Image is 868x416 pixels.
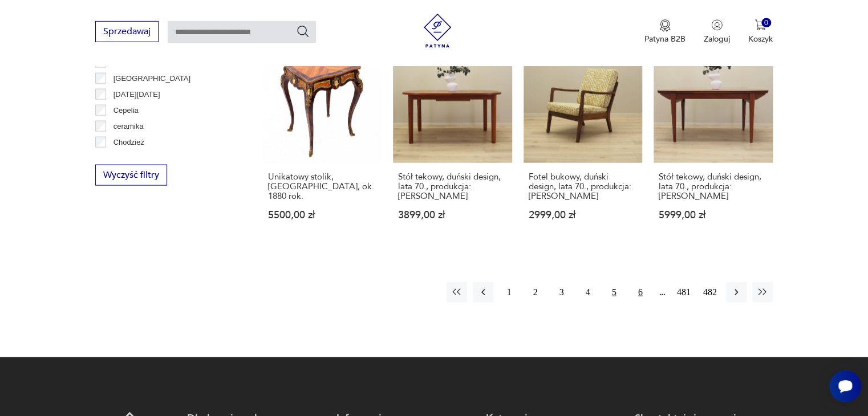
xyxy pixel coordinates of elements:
a: Sprzedawaj [95,28,159,36]
a: Ikona medaluPatyna B2B [644,19,686,44]
p: [DATE][DATE] [113,88,160,101]
h3: Fotel bukowy, duński design, lata 70., produkcja: [PERSON_NAME] [529,172,638,201]
h3: Stół tekowy, duński design, lata 70., produkcja: [PERSON_NAME] [659,172,768,201]
button: Szukaj [296,25,310,38]
button: 482 [700,282,720,303]
button: 481 [674,282,694,303]
p: Patyna B2B [644,34,686,44]
button: 0Koszyk [748,19,773,44]
p: [GEOGRAPHIC_DATA] [113,72,190,85]
button: Zaloguj [704,19,730,44]
button: 3 [551,282,572,303]
p: 3899,00 zł [398,210,507,220]
p: Zaloguj [704,34,730,44]
img: Patyna - sklep z meblami i dekoracjami vintage [420,14,455,48]
img: Ikona medalu [659,19,671,32]
h3: Stół tekowy, duński design, lata 70., produkcja: [PERSON_NAME] [398,172,507,201]
p: 2999,00 zł [529,210,638,220]
iframe: Smartsupp widget button [829,370,861,402]
p: 5500,00 zł [267,210,376,220]
button: 5 [604,282,624,303]
h3: Unikatowy stolik, [GEOGRAPHIC_DATA], ok. 1880 rok. [267,172,376,201]
button: 4 [578,282,598,303]
p: ceramika [113,120,144,133]
p: 5999,00 zł [659,210,768,220]
div: 0 [761,18,771,28]
a: Fotel bukowy, duński design, lata 70., produkcja: DaniaFotel bukowy, duński design, lata 70., pro... [524,44,643,243]
p: Koszyk [748,34,773,44]
img: Ikonka użytkownika [711,19,723,31]
a: Stół tekowy, duński design, lata 70., produkcja: DaniaStół tekowy, duński design, lata 70., produ... [654,44,773,243]
a: Stół tekowy, duński design, lata 70., produkcja: Farstrup MøblerStół tekowy, duński design, lata ... [393,44,512,243]
button: Sprzedawaj [95,21,159,42]
button: Wyczyść filtry [95,165,167,186]
a: Unikatowy stolik, Francja, ok. 1880 rok.Unikatowy stolik, [GEOGRAPHIC_DATA], ok. 1880 rok.5500,00 zł [262,44,382,243]
p: Ćmielów [113,152,142,165]
button: 2 [525,282,546,303]
p: Chodzież [113,136,144,149]
button: 6 [630,282,651,303]
p: Cepelia [113,104,139,117]
button: 1 [499,282,520,303]
button: Patyna B2B [644,19,686,44]
img: Ikona koszyka [755,19,766,31]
